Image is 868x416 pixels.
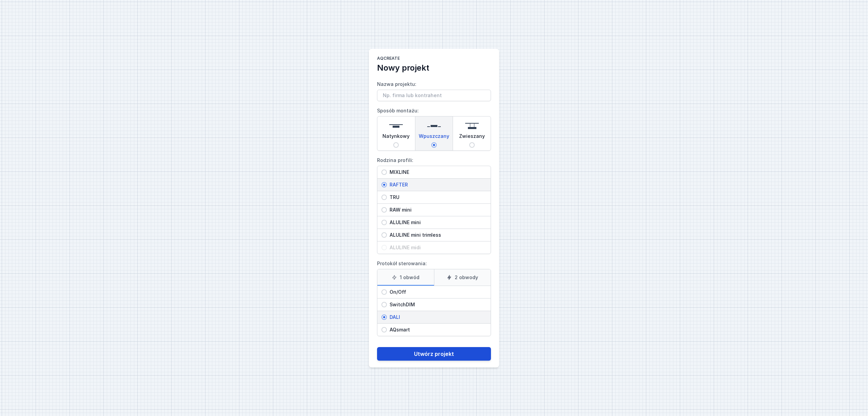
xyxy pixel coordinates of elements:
[377,105,491,151] label: Sposób montażu:
[387,289,487,295] span: On/Off
[381,195,387,200] input: TRU
[387,326,487,333] span: AQsmart
[387,169,487,176] span: MIXLINE
[377,79,491,101] label: Nazwa projektu:
[377,258,491,336] label: Protokół sterowania:
[387,219,487,226] span: ALULINE mini
[377,269,434,286] label: 1 obwód
[393,142,399,148] input: Natynkowy
[381,207,387,213] input: RAW mini
[431,142,437,148] input: Wpuszczany
[381,289,387,295] input: On/Off
[381,182,387,187] input: RAFTER
[381,220,387,225] input: ALULINE mini
[459,133,485,142] span: Zwieszany
[381,302,387,307] input: SwitchDIM
[382,133,410,142] span: Natynkowy
[387,232,487,238] span: ALULINE mini trimless
[387,181,487,188] span: RAFTER
[465,119,479,133] img: suspended.svg
[381,169,387,175] input: MIXLINE
[389,119,403,133] img: surface.svg
[387,206,487,213] span: RAW mini
[419,133,449,142] span: Wpuszczany
[377,62,491,73] h2: Nowy projekt
[377,347,491,361] button: Utwórz projekt
[377,56,491,62] h1: AQcreate
[427,119,441,133] img: recessed.svg
[387,301,487,308] span: SwitchDIM
[377,90,491,101] input: Nazwa projektu:
[381,327,387,332] input: AQsmart
[434,269,491,286] label: 2 obwody
[387,194,487,201] span: TRU
[381,314,387,320] input: DALI
[377,155,491,254] label: Rodzina profili:
[381,232,387,238] input: ALULINE mini trimless
[387,314,487,321] span: DALI
[469,142,475,148] input: Zwieszany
